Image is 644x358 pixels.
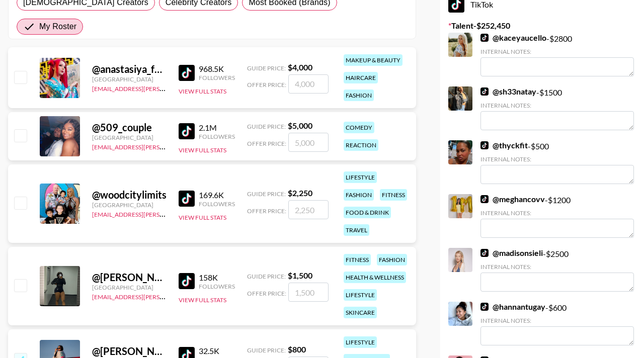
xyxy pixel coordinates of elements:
[199,200,235,208] div: Followers
[247,81,286,88] span: Offer Price:
[288,133,329,152] input: 5,000
[344,171,377,183] div: lifestyle
[247,64,286,72] span: Guide Price:
[92,291,241,301] a: [EMAIL_ADDRESS][PERSON_NAME][DOMAIN_NAME]
[179,296,226,304] button: View Full Stats
[247,207,286,215] span: Offer Price:
[247,290,286,297] span: Offer Price:
[344,224,369,236] div: travel
[448,21,636,31] label: Talent - $ 252,450
[247,346,286,354] span: Guide Price:
[480,33,546,43] a: @kaceyaucello
[199,74,235,81] div: Followers
[344,72,378,83] div: haircare
[480,34,489,42] img: TikTok
[288,188,312,198] strong: $ 2,250
[199,273,235,283] div: 158K
[92,284,167,291] div: [GEOGRAPHIC_DATA]
[480,302,545,312] a: @hannantugay
[92,209,241,218] a: [EMAIL_ADDRESS][PERSON_NAME][DOMAIN_NAME]
[480,86,634,130] div: - $ 1500
[247,123,286,130] span: Guide Price:
[39,21,76,33] span: My Roster
[92,201,167,209] div: [GEOGRAPHIC_DATA]
[480,248,634,292] div: - $ 2500
[480,87,489,96] img: TikTok
[480,248,543,258] a: @madisonsieli
[344,139,378,151] div: reaction
[199,133,235,140] div: Followers
[480,141,489,149] img: TikTok
[344,54,403,66] div: makeup & beauty
[480,48,634,55] div: Internal Notes:
[288,62,312,72] strong: $ 4,000
[480,194,634,238] div: - $ 1200
[179,191,195,207] img: TikTok
[92,189,167,201] div: @ woodcitylimits
[344,89,374,101] div: fashion
[344,272,406,283] div: health & wellness
[92,141,241,151] a: [EMAIL_ADDRESS][PERSON_NAME][DOMAIN_NAME]
[288,271,312,280] strong: $ 1,500
[247,140,286,147] span: Offer Price:
[288,344,306,354] strong: $ 800
[199,190,235,200] div: 169.6K
[344,207,391,218] div: food & drink
[288,121,312,130] strong: $ 5,000
[179,65,195,81] img: TikTok
[480,194,545,204] a: @meghancovv
[179,87,226,95] button: View Full Stats
[92,75,167,83] div: [GEOGRAPHIC_DATA]
[380,189,407,201] div: fitness
[92,63,167,75] div: @ anastasiya_fukkacumi1
[377,254,407,265] div: fashion
[480,140,634,184] div: - $ 500
[288,200,329,219] input: 2,250
[92,345,167,357] div: @ [PERSON_NAME].drew
[199,283,235,290] div: Followers
[199,346,235,356] div: 32.5K
[480,303,489,311] img: TikTok
[480,317,634,324] div: Internal Notes:
[92,134,167,141] div: [GEOGRAPHIC_DATA]
[344,336,377,348] div: lifestyle
[92,121,167,134] div: @ 509_couple
[179,214,226,221] button: View Full Stats
[288,283,329,302] input: 1,500
[480,155,634,163] div: Internal Notes:
[179,273,195,289] img: TikTok
[480,140,528,150] a: @thyckfit
[480,263,634,271] div: Internal Notes:
[480,249,489,257] img: TikTok
[179,123,195,139] img: TikTok
[179,146,226,154] button: View Full Stats
[344,122,374,133] div: comedy
[480,86,536,97] a: @sh33natay
[344,307,377,318] div: skincare
[92,271,167,284] div: @ [PERSON_NAME]
[199,123,235,133] div: 2.1M
[92,83,241,93] a: [EMAIL_ADDRESS][PERSON_NAME][DOMAIN_NAME]
[247,190,286,198] span: Guide Price:
[480,302,634,345] div: - $ 600
[288,74,329,94] input: 4,000
[480,209,634,217] div: Internal Notes:
[480,33,634,76] div: - $ 2800
[480,195,489,203] img: TikTok
[247,273,286,280] span: Guide Price:
[344,254,371,265] div: fitness
[480,102,634,109] div: Internal Notes:
[344,189,374,201] div: fashion
[199,64,235,74] div: 968.5K
[344,289,377,301] div: lifestyle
